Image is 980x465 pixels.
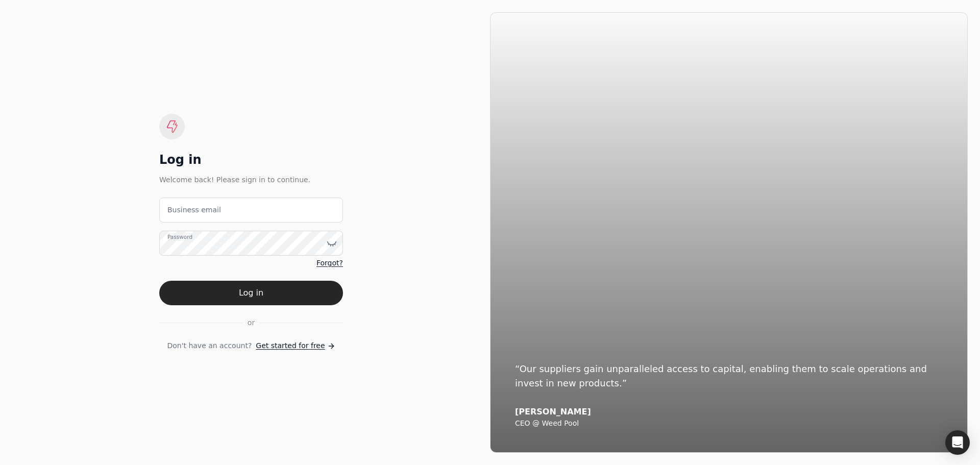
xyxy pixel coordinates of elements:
[256,340,325,351] span: Get started for free
[515,419,943,428] div: CEO @ Weed Pool
[248,317,255,328] span: or
[256,340,335,351] a: Get started for free
[316,258,343,268] a: Forgot?
[515,407,943,417] div: [PERSON_NAME]
[159,152,343,168] div: Log in
[515,362,943,390] div: “Our suppliers gain unparalleled access to capital, enabling them to scale operations and invest ...
[167,233,192,241] label: Password
[167,205,221,215] label: Business email
[159,174,343,185] div: Welcome back! Please sign in to continue.
[167,340,252,351] span: Don't have an account?
[945,430,970,455] div: Open Intercom Messenger
[159,281,343,305] button: Log in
